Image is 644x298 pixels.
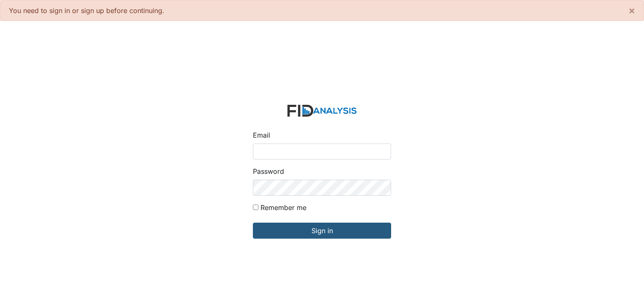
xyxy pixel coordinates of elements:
input: Sign in [253,223,391,239]
label: Email [253,130,270,140]
img: logo-2fc8c6e3336f68795322cb6e9a2b9007179b544421de10c17bdaae8622450297.svg [287,105,357,117]
button: × [620,0,644,21]
label: Remember me [260,202,306,213]
span: × [628,4,635,16]
label: Password [253,166,284,176]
